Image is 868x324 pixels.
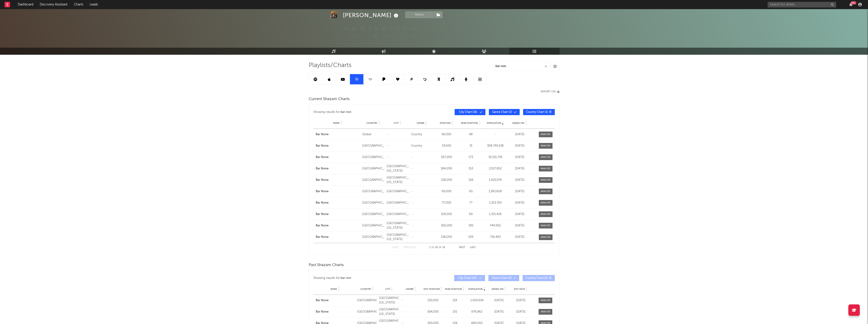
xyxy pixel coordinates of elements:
[460,212,482,217] div: 69
[362,132,384,137] div: Global
[405,11,434,18] button: Track
[316,310,355,314] a: Bar None
[439,246,441,249] span: of
[362,178,384,182] div: [GEOGRAPHIC_DATA]
[387,221,409,230] div: [GEOGRAPHIC_DATA], [US_STATE]
[362,212,384,217] div: [GEOGRAPHIC_DATA]
[460,235,482,239] div: 109
[509,223,531,228] div: [DATE]
[523,109,555,115] button: Country Chart(1)
[394,122,399,124] span: City
[387,189,409,194] div: [GEOGRAPHIC_DATA]
[316,201,360,205] a: Bar None
[333,122,340,124] span: Name
[489,298,509,303] div: [DATE]
[491,277,512,280] span: Genre Chart ( 0 )
[404,246,416,249] button: Previous
[488,275,519,281] button: Genre Chart(0)
[509,155,531,160] div: [DATE]
[487,122,501,124] span: Population
[460,132,482,137] div: 48
[484,201,506,205] div: 1,323,783
[435,178,458,182] div: 158 / 200
[313,275,434,281] div: Showing results for
[362,144,384,148] div: [GEOGRAPHIC_DATA]
[316,212,360,217] div: Bar None
[424,288,440,290] span: Exit Position
[454,275,485,281] button: City Chart(10)
[316,144,360,148] a: Bar None
[526,111,548,114] span: Country Chart ( 1 )
[511,298,531,303] div: [DATE]
[509,132,531,137] div: [DATE]
[360,288,371,290] span: Country
[445,310,465,314] div: 101
[343,33,371,40] button: Track
[489,310,509,314] div: [DATE]
[387,212,409,217] div: [GEOGRAPHIC_DATA]
[460,223,482,228] div: 185
[851,1,856,5] div: 99 +
[343,20,396,25] div: [GEOGRAPHIC_DATA] | Country
[512,122,524,124] span: Added On
[435,235,458,239] div: 136 / 200
[509,201,531,205] div: [DATE]
[460,178,482,182] div: 158
[484,235,506,239] div: 716,492
[410,26,418,32] button: Edit
[455,109,485,115] button: City Chart(16)
[343,11,399,19] div: [PERSON_NAME]
[316,155,360,160] a: Bar None
[411,132,433,137] div: Country
[509,212,531,217] div: [DATE]
[528,19,544,22] span: 34,800
[484,212,506,217] div: 1,321,426
[387,176,409,184] div: [GEOGRAPHIC_DATA], [US_STATE]
[316,223,360,228] a: Bar None
[484,144,506,148] div: 308,745,538
[484,178,506,182] div: 1,425,976
[541,90,560,93] button: Export CSV
[435,144,458,148] div: 33 / 100
[528,13,546,16] span: 626,188
[366,122,377,124] span: Country
[492,288,503,290] span: Added On
[357,310,377,314] div: [GEOGRAPHIC_DATA]
[362,223,384,228] div: [GEOGRAPHIC_DATA]
[435,166,458,171] div: 184 / 200
[331,288,337,290] span: Name
[385,288,390,290] span: City
[497,25,515,28] span: 287,000
[387,201,409,205] div: [GEOGRAPHIC_DATA]
[461,122,478,124] span: Peak Position
[316,178,360,182] a: Bar None
[493,62,550,71] input: Search Playlists/Charts
[459,246,465,249] button: Next
[316,298,355,303] div: Bar None
[417,122,425,124] span: Genre
[316,166,360,171] a: Bar None
[423,298,443,303] div: 155 / 200
[309,63,352,68] span: Playlists/Charts
[460,144,482,148] div: 31
[316,132,360,137] div: Bar None
[440,122,451,124] span: Position
[387,233,409,242] div: [GEOGRAPHIC_DATA], [US_STATE]
[362,201,384,205] div: [GEOGRAPHIC_DATA]
[468,288,483,290] span: Population
[362,235,384,239] div: [GEOGRAPHIC_DATA]
[497,19,515,22] span: 466,300
[467,310,487,314] div: 876,862
[383,33,409,40] a: Benchmark
[484,189,506,194] div: 1,392,609
[509,166,531,171] div: [DATE]
[509,144,531,148] div: [DATE]
[316,189,360,194] a: Bar None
